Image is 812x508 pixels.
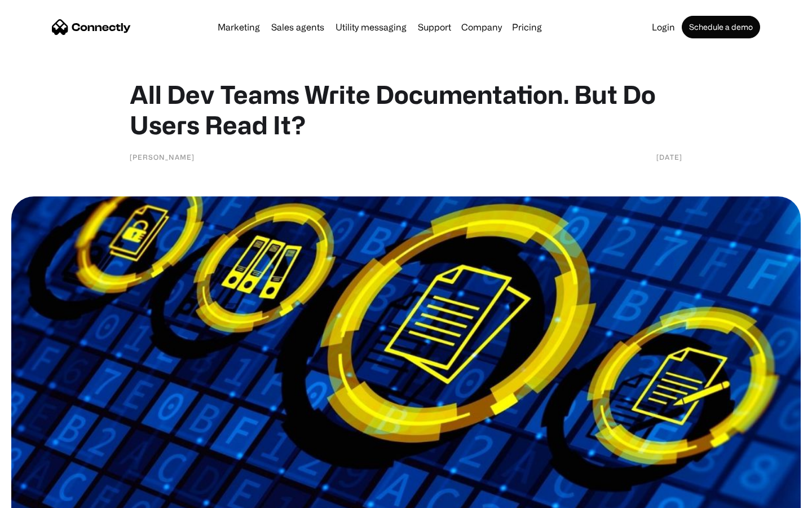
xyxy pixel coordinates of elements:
[130,151,195,163] div: [PERSON_NAME]
[507,23,546,32] a: Pricing
[413,23,456,32] a: Support
[331,23,411,32] a: Utility messaging
[11,488,68,504] aside: Language selected: English
[461,19,502,35] div: Company
[213,23,264,32] a: Marketing
[267,23,329,32] a: Sales agents
[647,23,679,32] a: Login
[23,488,68,504] ul: Language list
[682,16,760,38] a: Schedule a demo
[130,79,682,140] h1: All Dev Teams Write Documentation. But Do Users Read It?
[656,151,682,163] div: [DATE]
